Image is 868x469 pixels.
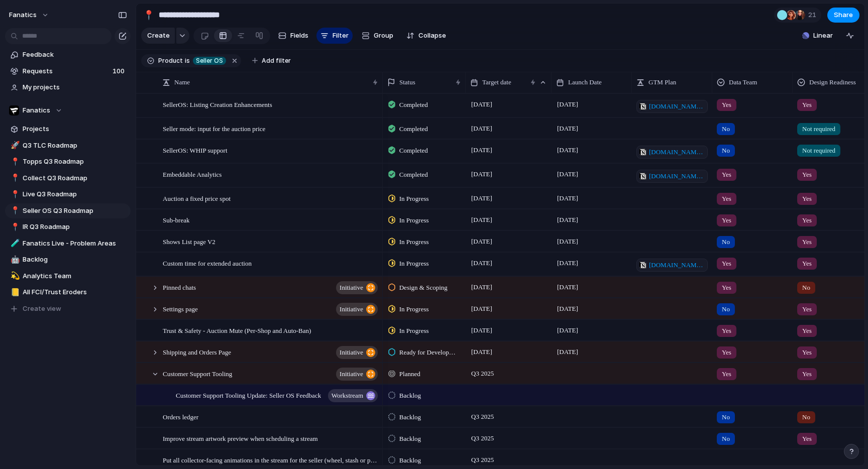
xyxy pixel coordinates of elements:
[802,326,812,336] span: Yes
[649,171,705,181] span: [DOMAIN_NAME][URL]
[163,346,231,358] span: Shipping and Orders Page
[802,215,812,225] span: Yes
[469,168,495,180] span: [DATE]
[722,412,730,422] span: No
[399,194,429,204] span: In Progress
[802,100,812,110] span: Yes
[23,141,127,151] span: Q3 TLC Roadmap
[555,257,581,269] span: [DATE]
[469,123,495,135] span: [DATE]
[5,236,131,251] a: 🧪Fanatics Live - Problem Areas
[802,170,812,180] span: Yes
[802,237,812,247] span: Yes
[336,368,378,381] button: initiative
[402,28,450,44] button: Collapse
[802,369,812,379] span: Yes
[163,257,252,269] span: Custom time for extended auction
[9,10,37,20] span: fanatics
[555,144,581,156] span: [DATE]
[649,260,705,270] span: [DOMAIN_NAME][URL]
[357,28,398,44] button: Group
[23,124,127,134] span: Projects
[23,206,127,216] span: Seller OS Q3 Roadmap
[158,56,183,65] span: Product
[23,173,127,183] span: Collect Q3 Roadmap
[722,237,730,247] span: No
[23,222,127,232] span: IR Q3 Roadmap
[399,347,457,358] span: Ready for Development
[336,346,378,359] button: initiative
[5,203,131,218] div: 📍Seller OS Q3 Roadmap
[11,189,18,200] div: 📍
[23,82,127,92] span: My projects
[555,168,581,180] span: [DATE]
[636,170,708,183] a: [DOMAIN_NAME][URL]
[399,146,428,156] span: Completed
[11,221,18,233] div: 📍
[469,144,495,156] span: [DATE]
[469,192,495,204] span: [DATE]
[399,391,421,401] span: Backlog
[399,124,428,134] span: Completed
[729,77,757,87] span: Data Team
[340,345,363,360] span: initiative
[9,287,19,297] button: 📒
[722,259,731,269] span: Yes
[722,369,731,379] span: Yes
[333,31,349,41] span: Filter
[9,206,19,216] button: 📍
[11,172,18,184] div: 📍
[722,194,731,204] span: Yes
[23,255,127,265] span: Backlog
[336,281,378,294] button: initiative
[802,146,835,156] span: Not required
[482,77,511,87] span: Target date
[5,219,131,234] div: 📍IR Q3 Roadmap
[9,222,19,232] button: 📍
[23,287,127,297] span: All FCI/Trust Eroders
[141,28,175,44] button: Create
[813,31,833,41] span: Linear
[11,287,18,298] div: 📒
[5,301,131,316] button: Create view
[11,140,18,151] div: 🚀
[163,324,311,336] span: Trust & Safety - Auction Mute (Per-Shop and Auto-Ban)
[5,285,131,300] div: 📒All FCI/Trust Eroders
[399,304,429,314] span: In Progress
[163,236,215,247] span: Shows List page V2
[568,77,602,87] span: Launch Date
[374,31,393,41] span: Group
[798,28,837,43] button: Linear
[649,147,705,157] span: [DOMAIN_NAME][URL]
[399,170,428,180] span: Completed
[336,303,378,316] button: initiative
[141,7,157,23] button: 📍
[469,214,495,226] span: [DATE]
[11,254,18,266] div: 🤖
[722,215,731,225] span: Yes
[340,281,363,295] span: initiative
[11,270,18,282] div: 💫
[469,432,496,444] span: Q3 2025
[185,56,190,65] span: is
[9,141,19,151] button: 🚀
[163,123,265,134] span: Seller mode: input for the auction price
[555,236,581,248] span: [DATE]
[469,281,495,293] span: [DATE]
[23,189,127,199] span: Live Q3 Roadmap
[636,259,708,272] a: [DOMAIN_NAME][URL]
[808,10,819,20] span: 21
[332,389,363,403] span: workstream
[163,432,318,444] span: Improve stream artwork preview when scheduling a stream
[399,100,428,110] span: Completed
[163,303,198,314] span: Settings page
[469,257,495,269] span: [DATE]
[469,303,495,315] span: [DATE]
[469,454,496,466] span: Q3 2025
[5,269,131,284] a: 💫Analytics Team
[5,138,131,153] a: 🚀Q3 TLC Roadmap
[5,187,131,202] a: 📍Live Q3 Roadmap
[23,304,61,314] span: Create view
